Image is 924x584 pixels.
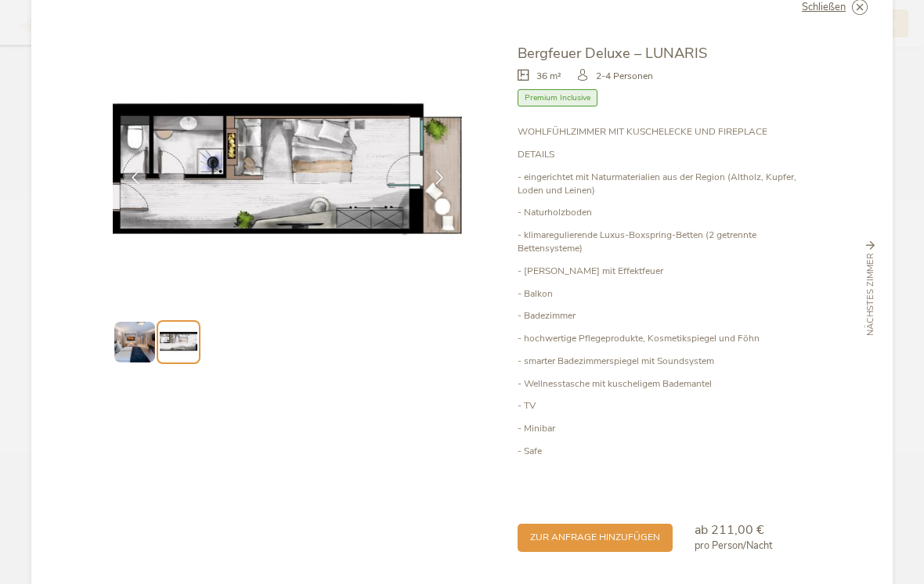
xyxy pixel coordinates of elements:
p: WOHLFÜHLZIMMER MIT KUSCHELECKE UND FIREPLACE [518,125,811,139]
p: - eingerichtet mit Naturmaterialien aus der Region (Altholz, Kupfer, Loden und Leinen) [518,171,811,197]
span: Schließen [802,2,846,13]
span: 36 m² [536,70,561,83]
span: Bergfeuer Deluxe – LUNARIS [518,43,707,63]
img: Bergfeuer Deluxe – LUNARIS [113,43,462,305]
p: DETAILS [518,148,811,161]
span: Premium Inclusive [518,89,597,107]
span: 2-4 Personen [596,70,653,83]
